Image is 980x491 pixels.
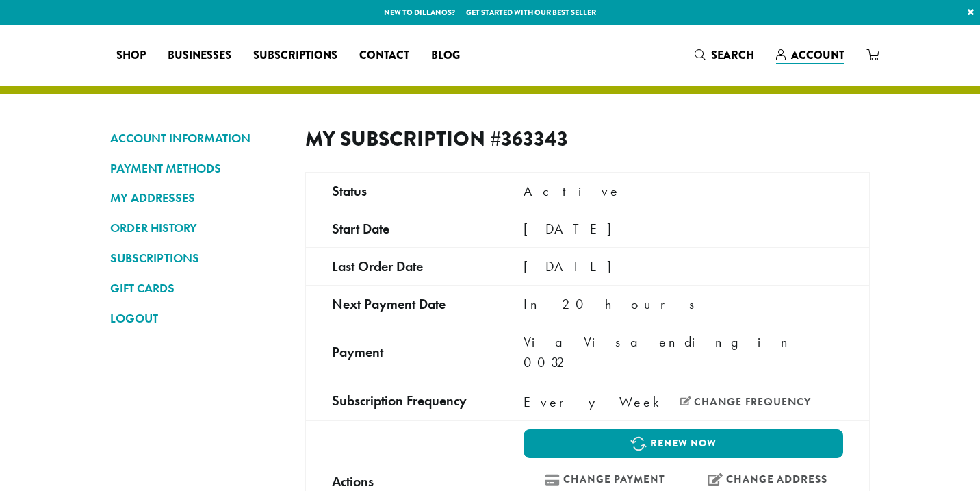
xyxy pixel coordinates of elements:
td: In 20 hours [498,285,870,323]
a: PAYMENT METHODS [110,157,285,180]
a: ORDER HISTORY [110,216,285,240]
td: [DATE] [498,210,870,247]
td: [DATE] [498,247,870,285]
span: Via Visa ending in 0032 [524,333,797,371]
td: Next payment date [306,285,498,323]
a: MY ADDRESSES [110,186,285,210]
td: Status [306,172,498,210]
span: Subscriptions [253,47,337,64]
td: Payment [306,323,498,381]
a: Renew now [524,429,843,458]
td: Last order date [306,247,498,285]
span: Every Week [524,392,667,412]
span: Shop [116,47,146,64]
td: Subscription Frequency [306,381,498,420]
a: Shop [105,45,157,66]
span: Contact [359,47,409,64]
a: GIFT CARDS [110,277,285,300]
a: ACCOUNT INFORMATION [110,127,285,150]
span: Account [791,47,844,63]
span: Search [711,47,754,63]
h2: My Subscription #363343 [305,127,576,151]
td: Active [498,172,870,210]
a: SUBSCRIPTIONS [110,247,285,270]
a: Get started with our best seller [466,7,596,18]
span: Businesses [168,47,231,64]
a: Change frequency [680,396,811,407]
a: Search [684,44,765,66]
span: Blog [431,47,460,64]
a: LOGOUT [110,307,285,330]
td: Start date [306,210,498,247]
